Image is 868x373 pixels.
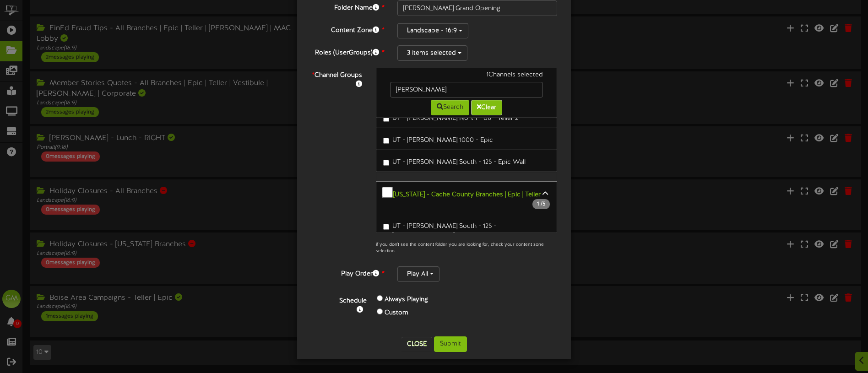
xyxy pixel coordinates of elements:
input: UT - [PERSON_NAME] 1000 - Epic [383,138,389,144]
button: Clear [471,100,502,115]
button: Submit [434,336,467,352]
label: Always Playing [385,295,428,304]
label: Content Zone [304,23,391,35]
button: 3 items selected [397,45,467,61]
span: UT - [PERSON_NAME] 1000 - Epic [392,137,493,144]
label: Roles (UserGroups) [304,45,391,58]
span: 1 [537,201,541,207]
b: Schedule [339,297,367,304]
input: -- Search -- [390,82,543,97]
input: UT - [PERSON_NAME] North - 08 - Teller 2 [383,116,389,122]
div: 1 Channels selected [383,70,550,82]
label: Folder Name [304,0,391,13]
b: [US_STATE] - Cache County Branches | Epic | Teller [393,191,541,198]
span: UT - [PERSON_NAME] South - 125 - Epic Wall [392,159,526,166]
input: UT - [PERSON_NAME] South - 125 - Epic Wall [383,160,389,166]
button: [US_STATE] - Cache County Branches | Epic | Teller 1 /5 [376,181,557,215]
label: Custom [385,308,408,318]
button: Search [431,100,469,115]
label: Channel Groups [304,68,369,89]
span: / 5 [532,199,550,209]
button: Close [401,337,432,351]
input: UT - [PERSON_NAME] South - 125 - [GEOGRAPHIC_DATA] [383,224,389,230]
span: UT - [PERSON_NAME] South - 125 - [GEOGRAPHIC_DATA] [392,223,496,239]
button: Landscape - 16:9 [397,23,468,38]
span: UT - [PERSON_NAME] North - 08 - Teller 2 [392,115,518,122]
input: Folder Name [397,0,557,16]
button: Play All [397,266,439,282]
label: Play Order [304,266,391,279]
